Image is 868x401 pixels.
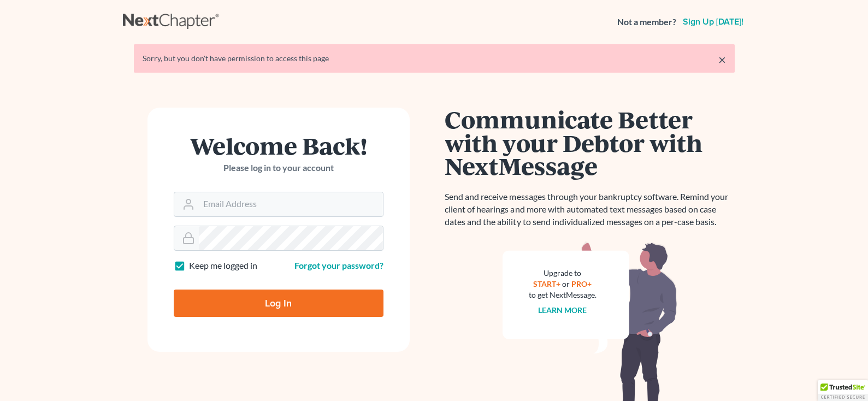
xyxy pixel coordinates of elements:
p: Send and receive messages through your bankruptcy software. Remind your client of hearings and mo... [445,191,735,228]
h1: Welcome Back! [174,134,383,157]
div: Sorry, but you don't have permission to access this page [143,53,726,64]
span: or [562,279,570,288]
label: Keep me logged in [189,260,257,272]
input: Log In [174,290,383,317]
p: Please log in to your account [174,162,383,174]
h1: Communicate Better with your Debtor with NextMessage [445,108,735,178]
a: Learn more [538,305,587,315]
div: to get NextMessage. [529,290,597,300]
a: PRO+ [571,279,592,288]
div: TrustedSite Certified [818,380,868,401]
strong: Not a member? [617,16,676,28]
a: Forgot your password? [294,260,383,270]
input: Email Address [199,192,383,216]
a: Sign up [DATE]! [681,17,746,26]
a: × [718,53,726,66]
div: Upgrade to [529,268,597,279]
a: START+ [533,279,560,288]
